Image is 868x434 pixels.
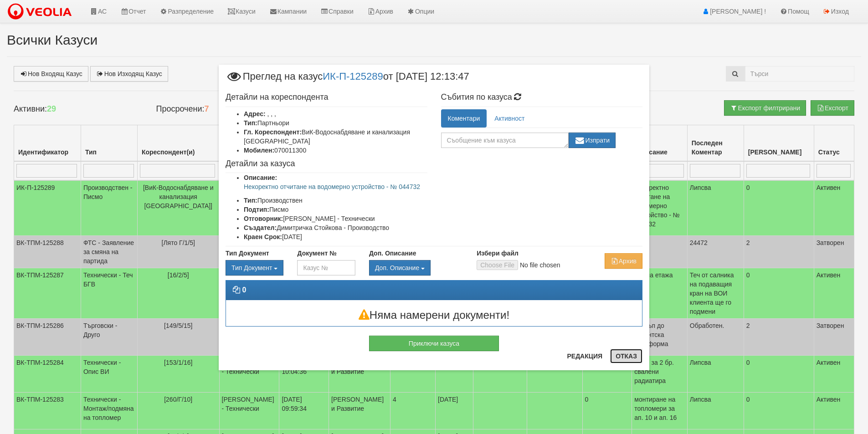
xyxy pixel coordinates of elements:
span: Преглед на казус от [DATE] 12:13:47 [226,71,469,88]
label: Избери файл [477,249,519,258]
b: Описание: [244,174,277,181]
input: Казус № [297,260,355,276]
span: Доп. Описание [375,264,419,271]
li: Производствен [244,196,427,205]
li: [PERSON_NAME] - Технически [244,214,427,223]
b: Краен Срок: [244,233,282,240]
b: Отговорник: [244,215,283,222]
label: Доп. Описание [369,249,416,258]
b: Подтип: [244,206,269,213]
label: Документ № [297,249,336,258]
h3: Няма намерени документи! [226,309,642,321]
b: Създател: [244,224,277,231]
label: Тип Документ [226,249,269,258]
button: Отказ [610,349,642,363]
li: [DATE] [244,232,427,241]
a: ИК-П-125289 [323,70,383,82]
b: Гл. Кореспондент: [244,128,302,136]
b: Мобилен: [244,147,274,154]
b: Адрес: [244,110,266,117]
span: Тип Документ [231,264,272,271]
strong: 0 [242,286,246,294]
li: ВиК-Водоснабдяване и канализация [GEOGRAPHIC_DATA] [244,128,427,146]
li: Димитричка Стойкова - Производство [244,223,427,232]
div: Двоен клик, за изчистване на избраната стойност. [369,260,463,276]
button: Архив [605,253,642,269]
li: Писмо [244,205,427,214]
button: Приключи казуса [369,336,499,351]
b: Тип: [244,119,257,127]
li: Партньори [244,118,427,128]
b: Тип: [244,197,257,204]
h4: Събития по казуса [441,93,643,102]
span: , , , [267,110,276,117]
button: Доп. Описание [369,260,431,276]
li: 070011300 [244,146,427,155]
div: Двоен клик, за изчистване на избраната стойност. [226,260,283,276]
a: Активност [488,109,531,128]
button: Тип Документ [226,260,283,276]
a: Коментари [441,109,487,128]
button: Редакция [561,349,608,363]
h4: Детайли на кореспондента [226,93,427,102]
button: Изпрати [569,133,616,148]
p: Некоректно отчитане на водомерно устройство - № 044732 [244,182,427,191]
h4: Детайли за казуса [226,159,427,168]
